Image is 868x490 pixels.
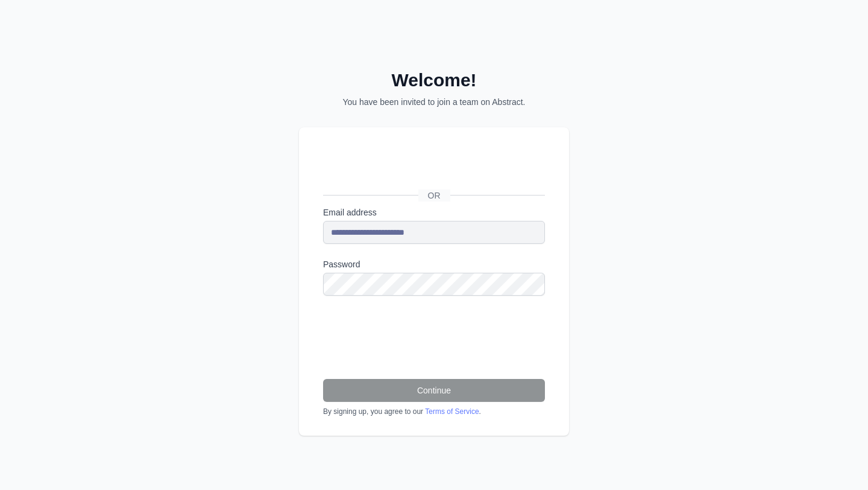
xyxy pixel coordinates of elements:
[425,407,479,416] a: Terms of Service
[299,96,569,108] p: You have been invited to join a team on Abstract.
[317,155,549,182] iframe: Botón de Acceder con Google
[299,69,569,91] h2: Welcome!
[323,407,545,416] div: By signing up, you agree to our .
[323,206,545,218] label: Email address
[323,379,545,402] button: Continue
[323,258,545,270] label: Password
[418,189,450,202] span: OR
[323,310,506,357] iframe: reCAPTCHA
